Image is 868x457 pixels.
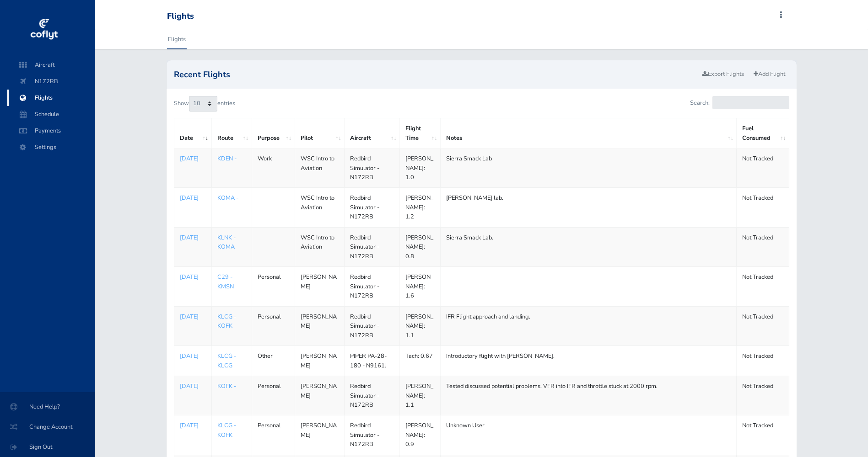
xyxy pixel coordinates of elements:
[217,352,236,369] a: KLCG - KLCG
[440,227,736,266] td: Sierra Smack Lab.
[440,306,736,345] td: IFR Flight approach and landing.
[217,234,236,251] a: KLNK - KOMA
[345,415,400,455] td: Redbird Simulator - N172RB
[712,96,789,109] input: Search:
[211,118,252,149] th: Route: activate to sort column ascending
[295,188,345,227] td: WSC Intro to Aviation
[440,188,736,227] td: [PERSON_NAME] lab.
[174,70,699,79] h2: Recent Flights
[345,306,400,345] td: Redbird Simulator - N172RB
[16,106,86,122] span: Schedule
[440,149,736,188] td: Sierra Smack Lab
[345,227,400,266] td: Redbird Simulator - N172RB
[11,419,84,435] span: Change Account
[400,227,441,266] td: [PERSON_NAME]: 0.8
[217,194,238,202] a: KOMA -
[180,272,206,282] a: [DATE]
[167,29,187,49] a: Flights
[295,306,345,345] td: [PERSON_NAME]
[180,193,206,202] a: [DATE]
[16,90,86,106] span: Flights
[295,267,345,306] td: [PERSON_NAME]
[400,149,441,188] td: [PERSON_NAME]: 1.0
[737,376,789,415] td: Not Tracked
[400,118,441,149] th: Flight Time: activate to sort column ascending
[252,376,295,415] td: Personal
[252,346,295,376] td: Other
[345,149,400,188] td: Redbird Simulator - N172RB
[180,351,206,361] a: [DATE]
[295,415,345,455] td: [PERSON_NAME]
[295,376,345,415] td: [PERSON_NAME]
[400,376,441,415] td: [PERSON_NAME]: 1.1
[737,306,789,345] td: Not Tracked
[16,57,86,73] span: Aircraft
[737,188,789,227] td: Not Tracked
[189,96,217,112] select: Showentries
[295,227,345,266] td: WSC Intro to Aviation
[698,68,748,81] a: Export Flights
[180,154,206,163] a: [DATE]
[345,376,400,415] td: Redbird Simulator - N172RB
[737,346,789,376] td: Not Tracked
[345,118,400,149] th: Aircraft: activate to sort column ascending
[295,149,345,188] td: WSC Intro to Aviation
[174,96,235,112] label: Show entries
[29,16,59,43] img: coflyt logo
[440,118,736,149] th: Notes: activate to sort column ascending
[217,273,234,290] a: C29 - KMSN
[174,118,211,149] th: Date: activate to sort column ascending
[252,306,295,345] td: Personal
[180,233,206,242] a: [DATE]
[737,227,789,266] td: Not Tracked
[345,267,400,306] td: Redbird Simulator - N172RB
[345,188,400,227] td: Redbird Simulator - N172RB
[217,382,236,390] a: KOFK -
[217,313,236,330] a: KLCG - KOFK
[252,415,295,455] td: Personal
[16,73,86,90] span: N172RB
[400,415,441,455] td: [PERSON_NAME]: 0.9
[737,118,789,149] th: Fuel Consumed: activate to sort column ascending
[400,267,441,306] td: [PERSON_NAME]: 1.6
[295,346,345,376] td: [PERSON_NAME]
[252,118,295,149] th: Purpose: activate to sort column ascending
[400,306,441,345] td: [PERSON_NAME]: 1.1
[737,149,789,188] td: Not Tracked
[180,382,206,391] a: [DATE]
[217,154,237,163] a: KDEN -
[737,267,789,306] td: Not Tracked
[16,139,86,155] span: Settings
[180,421,206,430] a: [DATE]
[11,439,84,455] span: Sign Out
[11,399,84,415] span: Need Help?
[737,415,789,455] td: Not Tracked
[400,188,441,227] td: [PERSON_NAME]: 1.2
[252,149,295,188] td: Work
[690,96,789,109] label: Search:
[440,376,736,415] td: Tested discussed potential problems. VFR into IFR and throttle stuck at 2000 rpm.
[295,118,345,149] th: Pilot: activate to sort column ascending
[440,346,736,376] td: Introductory flight with [PERSON_NAME].
[16,122,86,139] span: Payments
[252,267,295,306] td: Personal
[180,312,206,321] a: [DATE]
[167,11,194,21] div: Flights
[440,415,736,455] td: Unknown User
[749,68,789,81] a: Add Flight
[400,346,441,376] td: Tach: 0.67
[217,421,236,439] a: KLCG - KOFK
[345,346,400,376] td: PIPER PA-28-180 - N9161J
